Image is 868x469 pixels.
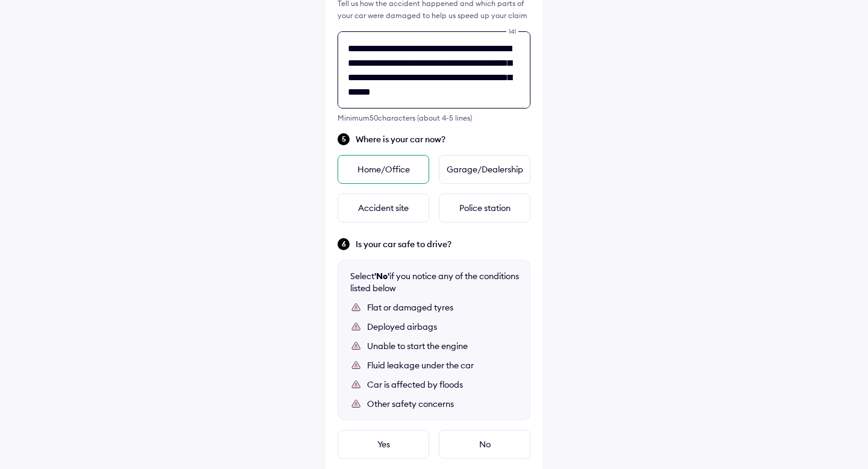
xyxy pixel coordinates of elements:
[367,321,518,333] div: Deployed airbags
[439,430,530,459] div: No
[439,155,530,184] div: Garage/Dealership
[367,379,518,391] div: Car is affected by floods
[367,340,518,352] div: Unable to start the engine
[367,301,518,313] div: Flat or damaged tyres
[338,113,530,122] div: Minimum 50 characters (about 4-5 lines)
[367,359,518,371] div: Fluid leakage under the car
[367,398,518,410] div: Other safety concerns
[439,194,530,222] div: Police station
[338,430,429,459] div: Yes
[338,194,429,222] div: Accident site
[350,270,519,294] div: Select if you notice any of the conditions listed below
[356,238,530,250] span: Is your car safe to drive?
[374,271,389,282] b: 'No'
[338,155,429,184] div: Home/Office
[356,133,530,145] span: Where is your car now?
